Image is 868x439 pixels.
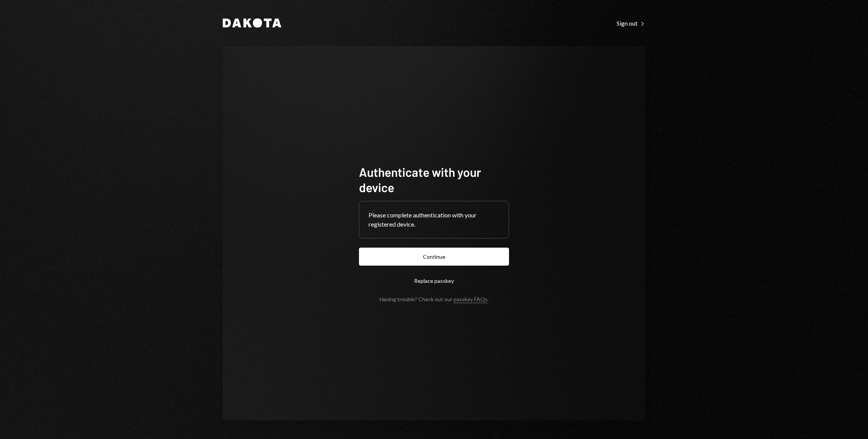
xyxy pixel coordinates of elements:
[359,248,509,266] button: Continue
[380,296,489,302] div: Having trouble? Check out our .
[617,19,645,27] a: Sign out
[359,164,509,195] h1: Authenticate with your device
[454,296,488,303] a: passkey FAQs
[359,272,509,290] button: Replace passkey
[369,211,499,229] div: Please complete authentication with your registered device.
[617,20,645,27] div: Sign out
